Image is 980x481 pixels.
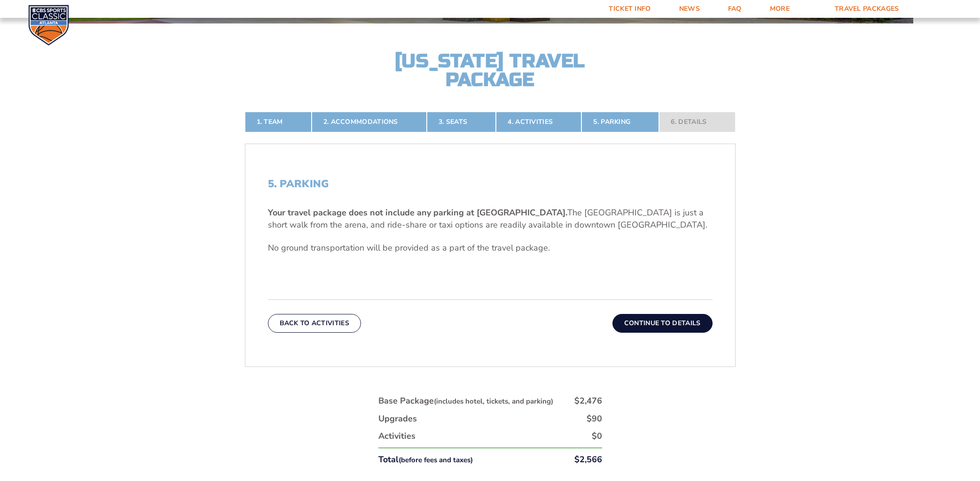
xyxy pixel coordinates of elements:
[378,454,473,466] div: Total
[312,112,427,132] a: 2. Accommodations
[574,395,602,407] div: $2,476
[28,5,69,46] img: CBS Sports Classic
[378,395,553,407] div: Base Package
[434,397,553,406] small: (includes hotel, tickets, and parking)
[574,454,602,466] div: $2,566
[399,455,473,465] small: (before fees and taxes)
[268,242,713,254] p: No ground transportation will be provided as a part of the travel package.
[268,207,567,218] b: Your travel package does not include any parking at [GEOGRAPHIC_DATA].
[268,314,361,333] button: Back To Activities
[378,413,417,425] div: Upgrades
[587,413,602,425] div: $90
[378,430,416,442] div: Activities
[387,52,594,89] h2: [US_STATE] Travel Package
[268,178,713,190] h2: 5. Parking
[612,314,713,333] button: Continue To Details
[427,112,496,132] a: 3. Seats
[496,112,581,132] a: 4. Activities
[592,430,602,442] div: $0
[268,207,713,230] p: The [GEOGRAPHIC_DATA] is just a short walk from the arena, and ride-share or taxi options are rea...
[245,112,312,132] a: 1. Team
